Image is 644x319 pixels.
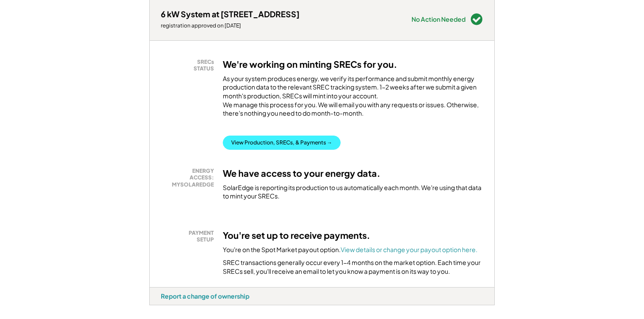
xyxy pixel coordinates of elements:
[341,245,477,253] a: View details or change your payout option here.
[223,258,483,276] div: SREC transactions generally occur every 1-4 months on the market option. Each time your SRECs sel...
[149,305,180,309] div: pfcdur0n - VA Distributed
[161,9,299,19] div: 6 kW System at [STREET_ADDRESS]
[223,136,341,150] button: View Production, SRECs, & Payments →
[161,22,299,29] div: registration approved on [DATE]
[161,292,249,300] div: Report a change of ownership
[223,245,477,254] div: You're on the Spot Market payout option.
[223,230,370,241] h3: You're set up to receive payments.
[411,16,466,22] div: No Action Needed
[165,58,214,72] div: SRECs STATUS
[165,167,214,188] div: ENERGY ACCESS: MYSOLAREDGE
[223,58,397,70] h3: We're working on minting SRECs for you.
[223,167,380,179] h3: We have access to your energy data.
[223,183,483,201] div: SolarEdge is reporting its production to us automatically each month. We're using that data to mi...
[165,230,214,243] div: PAYMENT SETUP
[223,74,483,122] div: As your system produces energy, we verify its performance and submit monthly energy production da...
